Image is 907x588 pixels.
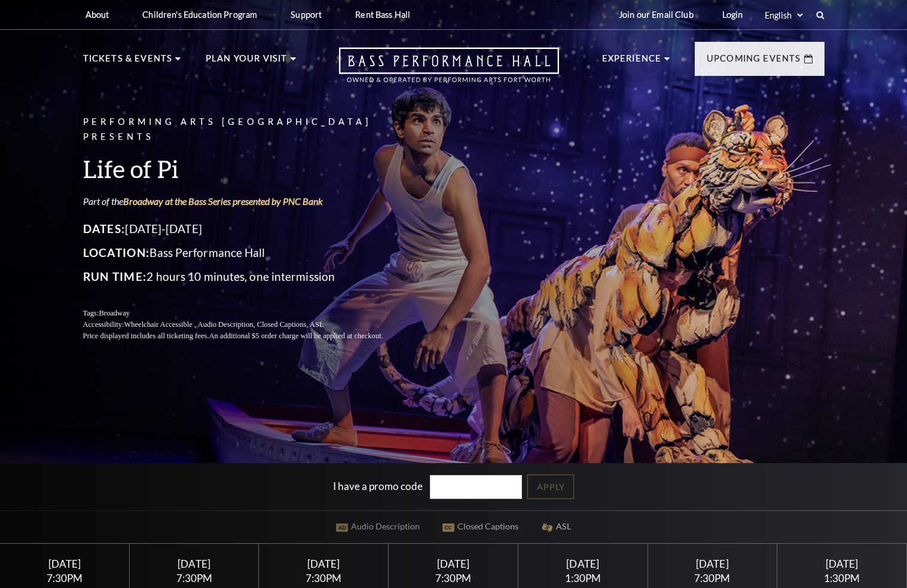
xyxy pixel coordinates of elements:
p: Bass Performance Hall [83,243,412,262]
span: Broadway [99,309,130,317]
div: [DATE] [403,558,503,570]
p: Tickets & Events [83,51,173,73]
p: [DATE]-[DATE] [83,219,412,238]
p: Performing Arts [GEOGRAPHIC_DATA] Presents [83,115,412,145]
p: Tags: [83,308,412,319]
label: I have a promo code [333,479,423,492]
div: 1:30PM [792,573,892,583]
span: Run Time: [83,269,147,283]
p: Rent Bass Hall [355,10,410,20]
select: Select: [762,10,805,21]
span: Location: [83,246,150,259]
div: [DATE] [273,558,374,570]
div: [DATE] [143,558,244,570]
p: Support [291,10,322,20]
div: 7:30PM [143,573,244,583]
p: Experience [602,51,662,73]
div: [DATE] [533,558,633,570]
p: Part of the [83,195,412,208]
div: 7:30PM [273,573,374,583]
div: 1:30PM [533,573,633,583]
div: 7:30PM [662,573,762,583]
p: Price displayed includes all ticketing fees. [83,330,412,342]
div: [DATE] [14,558,115,570]
span: Dates: [83,222,126,235]
p: Upcoming Events [707,51,801,73]
p: Children's Education Program [142,10,257,20]
div: [DATE] [792,558,892,570]
div: 7:30PM [14,573,115,583]
p: Plan Your Visit [206,51,288,73]
div: [DATE] [662,558,762,570]
div: 7:30PM [403,573,503,583]
p: 2 hours 10 minutes, one intermission [83,267,412,286]
p: About [85,10,109,20]
a: Broadway at the Bass Series presented by PNC Bank [123,195,323,207]
span: Wheelchair Accessible , Audio Description, Closed Captions, ASL [124,320,323,329]
span: An additional $5 order charge will be applied at checkout. [209,332,383,340]
h3: Life of Pi [83,154,412,184]
p: Accessibility: [83,319,412,330]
